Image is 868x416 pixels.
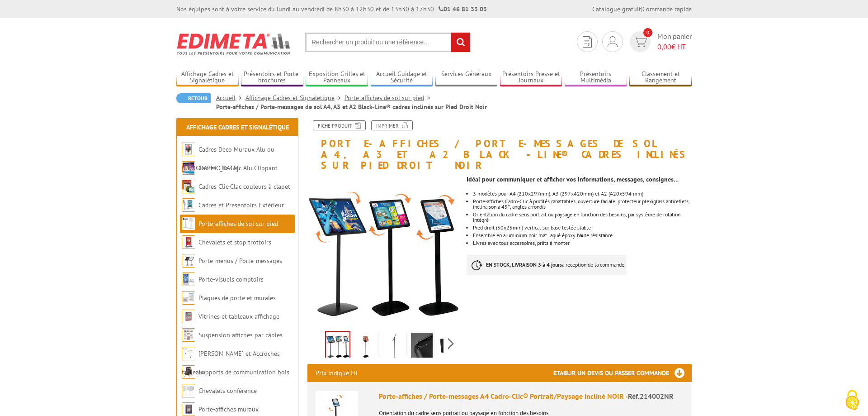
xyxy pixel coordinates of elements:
[182,217,195,230] img: Porte-affiches de sol sur pied
[379,391,684,402] div: Porte-affiches / Porte-messages A4 Cadro-Clic® Portrait/Paysage incliné NOIR -
[198,331,283,339] a: Suspension affiches par câbles
[198,294,276,302] a: Plaques de porte et murales
[245,94,344,102] a: Affichage Cadres et Signalétique
[216,94,245,102] a: Accueil
[176,70,239,85] a: Affichage Cadres et Signalétique
[473,212,692,223] li: Orientation du cadre sens portrait ou paysage en fonction des besoins, par système de rotation in...
[241,70,303,85] a: Présentoirs et Porte-brochures
[486,261,562,268] strong: EN STOCK, LIVRAISON 3 à 4 jours
[182,291,195,305] img: Plaques de porte et murales
[473,233,692,238] li: Ensemble en aluminium noir mat laqué époxy haute résistance
[439,5,487,13] strong: 01 46 81 33 03
[592,5,692,14] div: |
[447,336,455,351] span: Next
[355,333,377,361] img: 214003nr_porte-messages_a3_cadro-clic_portrait_paysage_incline_noir_mokup.jpg
[467,175,679,183] strong: Idéal pour communiquer et afficher vos informations, messages, consignes…
[634,37,647,47] img: devis rapide
[627,31,692,52] a: devis rapide 0 Mon panier 0,00€ HT
[313,120,366,130] a: Fiche produit
[216,102,487,111] li: Porte-affiches / Porte-messages de sol A4, A3 et A2 Black-Line® cadres inclinés sur Pied Droit Noir
[176,5,487,14] div: Nos équipes sont à votre service du lundi au vendredi de 8h30 à 12h30 et de 13h30 à 17h30
[836,385,868,416] button: Cookies (fenêtre modale)
[198,164,278,172] a: Cadres Clic-Clac Alu Clippant
[182,235,195,249] img: Chevalets et stop trottoirs
[182,347,195,360] img: Cimaises et Accroches tableaux
[198,238,271,246] a: Chevalets et stop trottoirs
[371,120,413,130] a: Imprimer
[182,384,195,397] img: Chevalets conférence
[182,180,195,193] img: Cadres Clic-Clac couleurs à clapet
[198,201,284,209] a: Cadres et Présentoirs Extérieur
[642,5,692,13] a: Commande rapide
[182,254,195,268] img: Porte-menus / Porte-messages
[198,182,290,191] a: Cadres Clic-Clac couleurs à clapet
[467,255,627,275] p: à réception de la commande
[182,145,274,172] a: Cadres Deco Muraux Alu ou [GEOGRAPHIC_DATA]
[643,28,652,37] span: 0
[628,392,674,401] span: Réf.214002NR
[473,240,692,246] li: Livrés avec tous accessoires, prêts à monter
[198,387,257,395] a: Chevalets conférence
[182,328,195,342] img: Suspension affiches par câbles
[182,310,195,323] img: Vitrines et tableaux affichage
[657,31,692,52] span: Mon panier
[473,199,692,210] li: Porte-affiches Cadro-Clic à profilés rabattables, ouverture faciale, protecteur plexiglass antire...
[186,123,289,131] a: Affichage Cadres et Signalétique
[301,120,698,171] h1: Porte-affiches / Porte-messages de sol A4, A3 et A2 Black-Line® cadres inclinés sur Pied Droit Noir
[182,143,195,156] img: Cadres Deco Muraux Alu ou Bois
[629,70,692,85] a: Classement et Rangement
[176,27,292,61] img: Edimeta
[435,70,498,85] a: Services Généraux
[657,42,671,51] span: 0,00
[198,220,278,228] a: Porte-affiches de sol sur pied
[176,93,211,103] a: Retour
[306,70,368,85] a: Exposition Grilles et Panneaux
[592,5,641,13] a: Catalogue gratuit
[307,176,460,328] img: 214002nr_214003nr_214902nr.jpg
[316,364,359,382] p: Prix indiqué HT
[473,191,692,196] div: 3 modèles pour A4 (210x297mm), A3 (297x420mm) et A2 (420x594 mm)
[553,364,692,382] h3: Etablir un devis ou passer commande
[451,33,470,52] input: rechercher
[383,333,405,361] img: 214002nr_profil.jpg
[182,402,195,416] img: Porte-affiches muraux
[182,349,280,376] a: [PERSON_NAME] et Accroches tableaux
[198,257,282,265] a: Porte-menus / Porte-messages
[565,70,627,85] a: Présentoirs Multimédia
[371,70,433,85] a: Accueil Guidage et Sécurité
[326,332,349,360] img: 214002nr_214003nr_214902nr.jpg
[500,70,562,85] a: Présentoirs Presse et Journaux
[182,273,195,286] img: Porte-visuels comptoirs
[198,368,289,376] a: Supports de communication bois
[841,389,863,411] img: Cookies (fenêtre modale)
[657,42,692,52] span: € HT
[583,36,592,48] img: devis rapide
[411,333,433,361] img: 214002nr_ouvert.jpg
[198,312,279,320] a: Vitrines et tableaux affichage
[439,333,461,361] img: 214002nr_dos.jpg
[473,225,692,230] li: Pied droit (50x25mm) vertical sur base lestée stable
[344,94,434,102] a: Porte-affiches de sol sur pied
[305,33,471,52] input: Rechercher un produit ou une référence...
[198,275,264,283] a: Porte-visuels comptoirs
[608,36,618,47] img: devis rapide
[182,198,195,212] img: Cadres et Présentoirs Extérieur
[198,405,259,413] a: Porte-affiches muraux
